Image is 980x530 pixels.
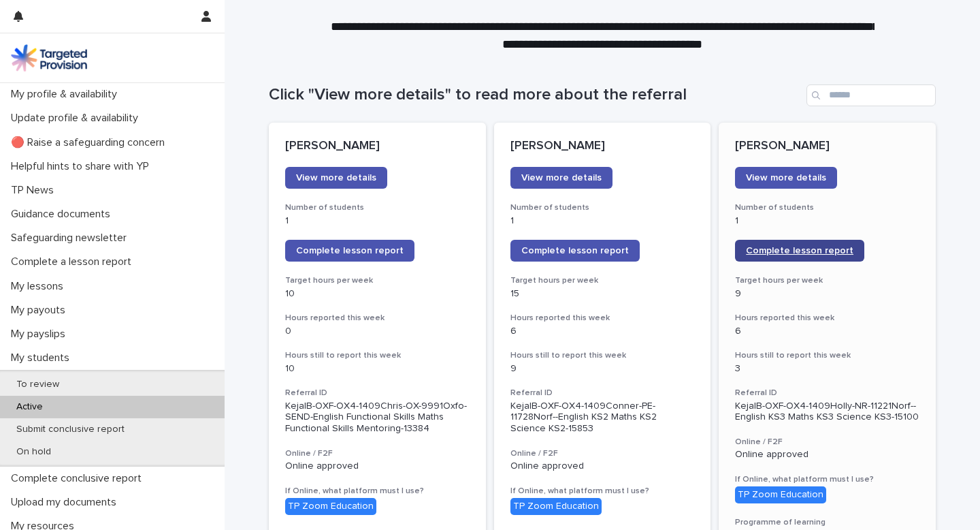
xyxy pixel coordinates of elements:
p: To review [5,379,70,390]
a: Complete lesson report [735,240,864,262]
p: Submit conclusive report [5,424,135,435]
p: Update profile & availability [5,112,149,125]
div: TP Zoom Education [735,486,826,503]
h3: Hours still to report this week [735,350,919,361]
h3: Referral ID [735,388,919,399]
h3: Referral ID [510,388,695,399]
h1: Click "View more details" to read more about the referral [269,85,801,105]
h3: Hours still to report this week [510,350,695,361]
p: KejalB-OXF-OX4-1409Chris-OX-9991Oxfo-SEND-English Functional Skills Maths Functional Skills Mento... [285,401,470,435]
div: TP Zoom Education [510,498,602,515]
p: 9 [735,288,919,300]
h3: Target hours per week [285,275,470,286]
p: 0 [285,326,470,337]
h3: If Online, what platform must I use? [285,486,470,497]
span: View more details [746,173,826,183]
p: KejalB-OXF-OX4-1409Conner-PE-11728Norf--English KS2 Maths KS2 Science KS2-15853 [510,401,695,435]
p: [PERSON_NAME] [510,139,695,154]
h3: Online / F2F [510,448,695,459]
p: 1 [285,215,470,227]
a: View more details [285,167,387,189]
h3: Number of students [510,202,695,213]
h3: Hours still to report this week [285,350,470,361]
a: Complete lesson report [510,240,640,262]
h3: Target hours per week [510,275,695,286]
p: 1 [735,215,919,227]
span: Complete lesson report [746,246,853,255]
h3: Hours reported this week [510,313,695,324]
h3: Online / F2F [735,437,919,448]
p: 6 [735,326,919,337]
p: 3 [735,363,919,375]
p: 15 [510,288,695,300]
p: Safeguarding newsletter [5,232,137,245]
h3: Programme of learning [735,517,919,528]
p: 6 [510,326,695,337]
img: M5nRWzHhSzIhMunXDL62 [11,44,87,72]
p: Guidance documents [5,208,121,221]
h3: Hours reported this week [285,313,470,324]
h3: Online / F2F [285,448,470,459]
p: 🔴 Raise a safeguarding concern [5,136,176,149]
h3: Hours reported this week [735,313,919,324]
h3: Target hours per week [735,275,919,286]
span: View more details [296,173,376,183]
p: Active [5,401,54,413]
p: My payslips [5,328,76,341]
p: Online approved [735,449,919,461]
p: [PERSON_NAME] [285,139,470,154]
div: TP Zoom Education [285,498,376,515]
p: Complete conclusive report [5,472,152,485]
p: Online approved [285,461,470,472]
p: 1 [510,215,695,227]
p: 10 [285,363,470,375]
p: My payouts [5,304,76,317]
p: 9 [510,363,695,375]
p: KejalB-OXF-OX4-1409Holly-NR-11221Norf--English KS3 Maths KS3 Science KS3-15100 [735,401,919,424]
a: View more details [735,167,837,189]
p: My students [5,352,80,364]
span: Complete lesson report [296,246,404,255]
p: Complete a lesson report [5,255,142,268]
p: My profile & availability [5,88,128,101]
p: TP News [5,184,65,197]
h3: If Online, what platform must I use? [510,486,695,497]
h3: If Online, what platform must I use? [735,474,919,485]
p: [PERSON_NAME] [735,139,919,154]
a: Complete lesson report [285,240,414,262]
span: View more details [521,173,602,183]
h3: Number of students [285,202,470,213]
span: Complete lesson report [521,246,629,255]
p: Helpful hints to share with YP [5,160,160,173]
p: My lessons [5,280,74,293]
input: Search [806,84,936,106]
p: Online approved [510,461,695,472]
p: On hold [5,446,62,458]
h3: Referral ID [285,388,470,399]
p: 10 [285,288,470,300]
a: View more details [510,167,612,189]
p: Upload my documents [5,496,127,509]
h3: Number of students [735,202,919,213]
